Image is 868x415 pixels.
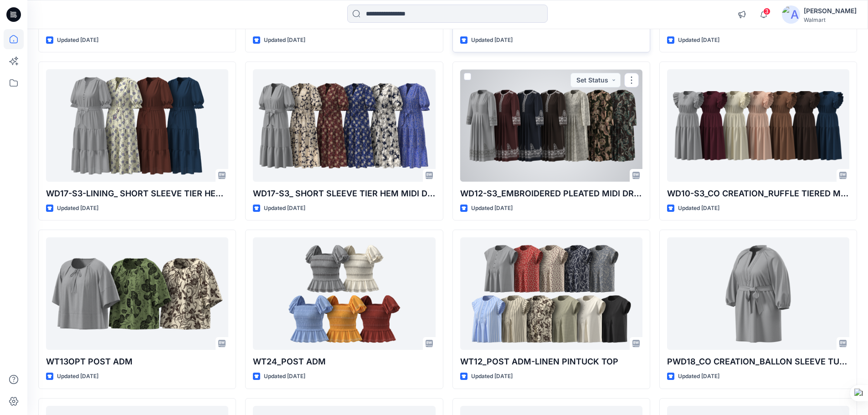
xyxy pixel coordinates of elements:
p: Updated [DATE] [57,36,98,45]
p: WD10-S3_CO CREATION_RUFFLE TIERED MIDI DRESS [667,187,849,200]
span: 3 [763,8,770,15]
p: WT13OPT POST ADM [46,355,228,368]
p: Updated [DATE] [264,204,305,213]
p: Updated [DATE] [471,36,513,45]
img: avatar [782,5,800,24]
a: WD17-S3_ SHORT SLEEVE TIER HEM MIDI DRESS [253,69,435,182]
p: Updated [DATE] [678,372,719,381]
a: PWD18_CO CREATION_BALLON SLEEVE TUNIC DRESS [667,237,849,350]
p: WD17-S3_ SHORT SLEEVE TIER HEM MIDI DRESS [253,187,435,200]
p: Updated [DATE] [264,36,305,45]
p: Updated [DATE] [57,372,98,381]
div: Walmart [804,16,857,23]
p: WD12-S3_EMBROIDERED PLEATED MIDI DRESS [460,187,642,200]
p: Updated [DATE] [471,372,513,381]
a: WT24_POST ADM [253,237,435,350]
a: WD12-S3_EMBROIDERED PLEATED MIDI DRESS [460,69,642,182]
a: WD10-S3_CO CREATION_RUFFLE TIERED MIDI DRESS [667,69,849,182]
a: WT12_POST ADM-LINEN PINTUCK TOP [460,237,642,350]
div: [PERSON_NAME] [804,5,857,16]
p: WD17-S3-LINING_ SHORT SLEEVE TIER HEM MIDI DRESS [46,187,228,200]
p: Updated [DATE] [678,36,719,45]
p: WT24_POST ADM [253,355,435,368]
a: WD17-S3-LINING_ SHORT SLEEVE TIER HEM MIDI DRESS [46,69,228,182]
p: PWD18_CO CREATION_BALLON SLEEVE TUNIC DRESS [667,355,849,368]
a: WT13OPT POST ADM [46,237,228,350]
p: WT12_POST ADM-LINEN PINTUCK TOP [460,355,642,368]
p: Updated [DATE] [471,204,513,213]
p: Updated [DATE] [264,372,305,381]
p: Updated [DATE] [678,204,719,213]
p: Updated [DATE] [57,204,98,213]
